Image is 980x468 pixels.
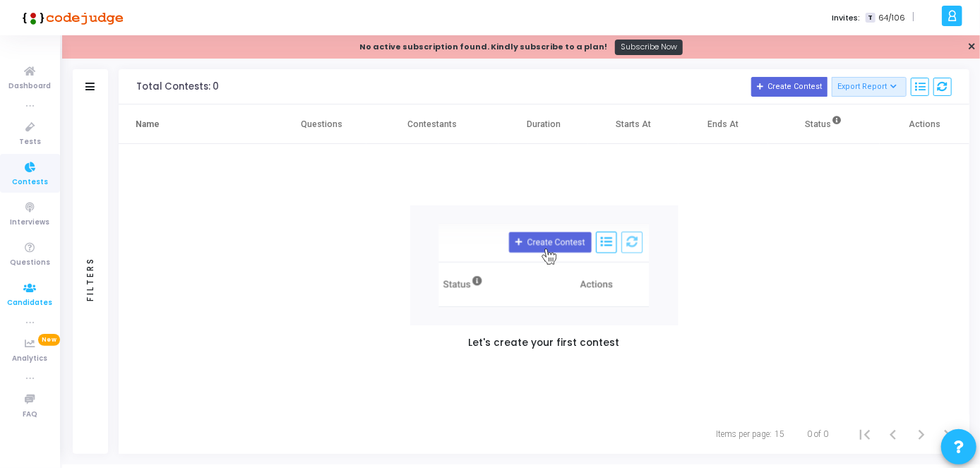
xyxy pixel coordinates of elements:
img: new test/contest [410,205,679,325]
th: Ends At [679,104,768,144]
th: Duration [498,104,588,144]
button: Next page [907,420,936,448]
button: Previous page [879,420,907,448]
th: Starts At [588,104,678,144]
div: Total Contests: 0 [136,81,219,92]
a: Subscribe Now [615,40,683,55]
span: Dashboard [9,80,52,92]
button: First page [851,420,879,448]
a: ✕ [968,40,976,54]
button: Create Contest [751,77,827,97]
button: Last page [936,420,964,448]
div: No active subscription found. Kindly subscribe to a plan! [359,41,607,53]
span: 64/106 [878,12,905,24]
span: Questions [10,257,50,269]
span: T [866,13,875,23]
th: Status [768,104,880,144]
th: Questions [277,104,366,144]
th: Contestants [366,104,498,144]
span: | [912,10,914,25]
div: 0 of 0 [807,428,828,440]
span: Analytics [13,353,48,365]
th: Name [119,104,277,144]
span: Tests [19,136,41,148]
span: Contests [12,176,48,188]
label: Invites: [832,12,860,24]
img: logo [18,4,124,32]
div: Items per page: [716,428,772,440]
div: 15 [775,428,784,440]
span: Candidates [8,297,53,309]
button: Export Report [832,77,907,97]
span: Interviews [11,217,50,229]
h5: Let's create your first contest [469,337,620,349]
span: FAQ [23,409,37,421]
span: New [38,334,60,346]
div: Filters [84,202,97,357]
th: Actions [880,104,969,144]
